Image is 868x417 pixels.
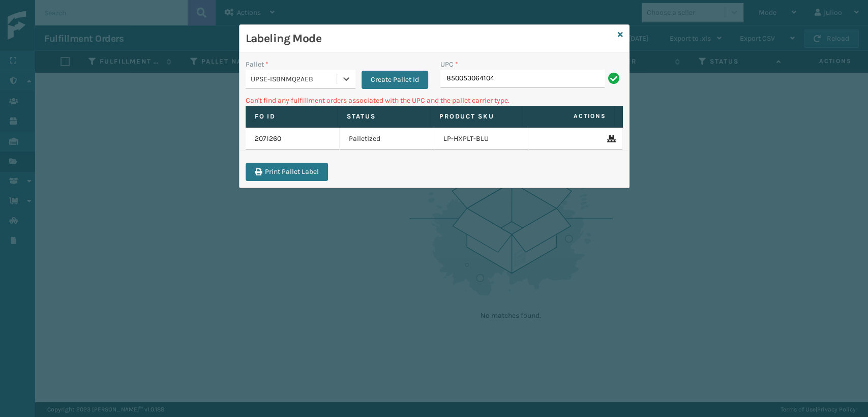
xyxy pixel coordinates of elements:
label: Pallet [246,59,268,70]
label: Status [347,112,421,121]
label: UPC [440,59,458,70]
label: Product SKU [439,112,513,121]
button: Create Pallet Id [362,71,428,89]
td: LP-HXPLT-BLU [434,128,529,150]
td: Palletized [340,128,434,150]
h3: Labeling Mode [246,31,614,46]
button: Print Pallet Label [246,163,328,181]
label: Fo Id [255,112,328,121]
a: 2071260 [255,134,281,144]
p: Can't find any fulfillment orders associated with the UPC and the pallet carrier type. [246,95,623,106]
i: Remove From Pallet [607,135,613,142]
span: Actions [525,108,612,125]
div: UPSE-ISBNMQ2AEB [251,74,338,84]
